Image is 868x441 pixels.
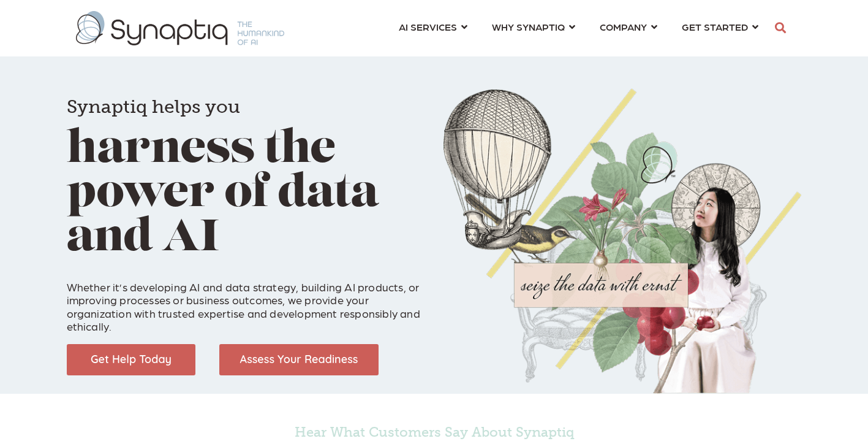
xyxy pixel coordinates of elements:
[682,18,748,35] span: GET STARTED
[104,424,765,440] h5: Hear What Customers Say About Synaptiq
[600,18,647,35] span: COMPANY
[682,15,758,38] a: GET STARTED
[600,15,657,38] a: COMPANY
[67,80,425,261] h1: harness the power of data and AI
[443,88,802,394] img: Collage of girl, balloon, bird, and butterfly, with seize the data with ernst text
[67,267,425,333] p: Whether it’s developing AI and data strategy, building AI products, or improving processes or bus...
[219,344,379,375] img: Assess Your Readiness
[387,6,771,50] nav: menu
[76,11,284,45] img: synaptiq logo-1
[399,18,457,35] span: AI SERVICES
[492,18,565,35] span: WHY SYNAPTIQ
[492,15,575,38] a: WHY SYNAPTIQ
[67,344,195,375] img: Get Help Today
[67,96,240,118] span: Synaptiq helps you
[399,15,467,38] a: AI SERVICES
